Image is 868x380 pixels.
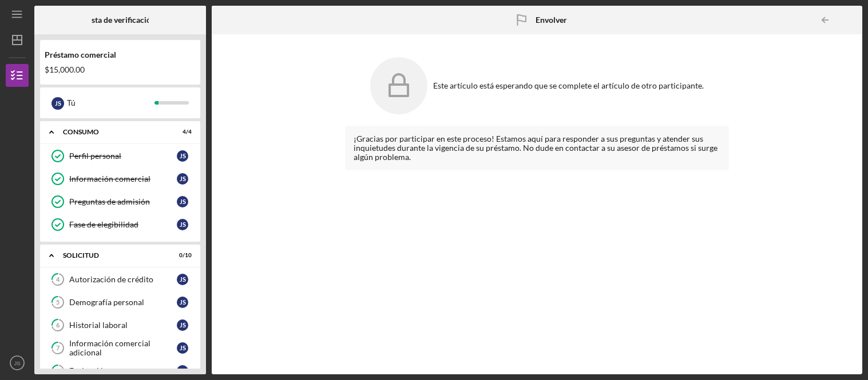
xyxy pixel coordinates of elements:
[183,344,186,351] font: S
[69,151,121,161] font: Perfil personal
[56,367,60,375] tspan: 8
[186,128,188,135] font: /
[183,321,186,329] font: S
[69,297,144,307] font: Demografía personal
[180,275,183,283] font: J
[56,345,60,352] tspan: 7
[354,134,718,162] font: ¡Gracias por participar en este proceso! Estamos aquí para responder a sus preguntas y atender su...
[46,167,195,190] a: Información comercialJS
[183,275,186,283] font: S
[69,320,128,330] font: Historial laboral
[45,65,85,74] font: $15,000.00
[56,322,60,329] tspan: 6
[180,298,183,306] font: J
[46,190,195,213] a: Preguntas de admisiónJS
[69,274,153,284] font: Autorización de crédito
[180,152,183,159] font: J
[183,128,186,135] font: 4
[63,127,99,136] font: Consumo
[183,198,186,205] font: S
[433,81,704,90] font: Este artículo está esperando que se complete el artículo de otro participante.
[56,299,60,306] tspan: 5
[183,367,186,374] font: S
[69,197,150,206] font: Preguntas de admisión
[46,291,195,314] a: 5Demografía personalJS
[180,344,183,351] font: J
[180,221,183,228] font: J
[85,15,156,25] font: Lista de verificación
[46,213,195,236] a: Fase de elegibilidadJS
[67,98,76,107] font: Tú
[183,298,186,306] font: S
[69,219,138,229] font: Fase de elegibilidad
[63,251,99,259] font: Solicitud
[55,99,58,107] font: J
[179,251,183,258] font: 0
[58,99,61,107] font: S
[69,174,150,183] font: Información comercial
[180,175,183,182] font: J
[45,50,116,59] font: Préstamo comercial
[188,128,192,135] font: 4
[14,360,20,366] text: JS
[46,268,195,291] a: 4Autorización de créditoJS
[180,367,183,374] font: J
[180,321,183,329] font: J
[46,337,195,359] a: 7Información comercial adicionalJS
[183,175,186,182] font: S
[185,251,192,258] font: 10
[183,152,186,159] font: S
[46,314,195,337] a: 6Historial laboralJS
[6,351,29,374] button: JS
[46,145,195,167] a: Perfil personalJS
[56,276,60,283] tspan: 4
[180,198,183,205] font: J
[536,15,567,25] font: Envolver
[183,251,185,258] font: /
[69,338,150,357] font: Información comercial adicional
[183,221,186,228] font: S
